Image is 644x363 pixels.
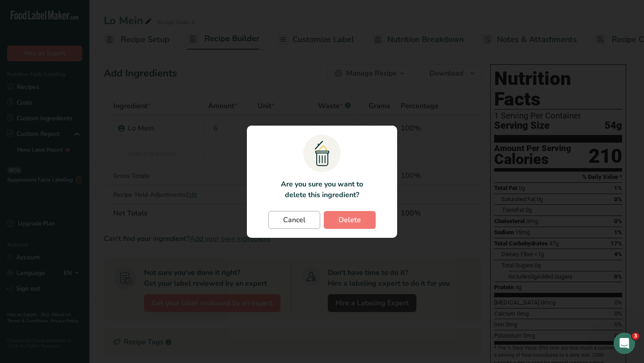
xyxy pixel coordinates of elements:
[614,333,635,354] iframe: Intercom live chat
[275,179,368,200] p: Are you sure you want to delete this ingredient?
[324,211,376,229] button: Delete
[268,211,320,229] button: Cancel
[632,333,639,340] span: 3
[283,215,305,225] span: Cancel
[339,215,361,225] span: Delete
